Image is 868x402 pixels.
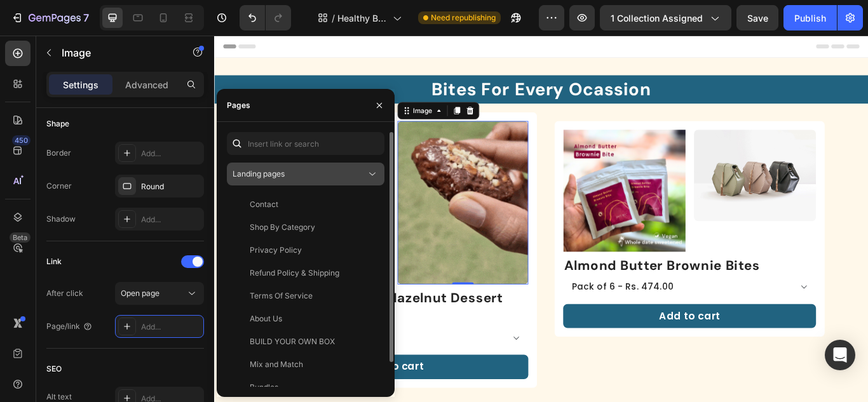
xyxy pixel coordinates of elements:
[407,313,702,342] button: Add to cart
[227,132,384,155] input: Insert link or search
[250,336,335,347] div: BUILD YOUR OWN BOX
[250,245,302,256] div: Privacy Policy
[825,340,855,370] div: Open Intercom Messenger
[519,318,590,337] div: Add to cart
[141,181,201,192] div: Round
[214,36,868,402] iframe: Design area
[783,5,837,30] button: Publish
[250,222,315,233] div: Shop By Category
[600,5,731,30] button: 1 collection assigned
[12,135,31,145] div: 450
[250,313,282,325] div: About Us
[141,321,201,333] div: Add...
[407,110,549,252] a: Almond Butter Brownie Bites
[51,294,366,339] h1: Most Chocolatiest Hazelnut Dessert Bite
[141,214,201,225] div: Add...
[5,5,95,30] button: 7
[229,82,257,93] div: Image
[250,267,339,279] div: Refund Policy & Shipping
[46,147,71,159] div: Border
[46,288,83,299] div: After click
[250,199,278,210] div: Contact
[51,372,366,401] button: Add to cart
[431,12,496,23] span: Need republishing
[227,163,384,185] button: Landing pages
[141,148,201,159] div: Add...
[794,11,826,25] div: Publish
[46,321,93,332] div: Page/link
[611,11,703,25] span: 1 collection assigned
[250,290,313,302] div: Terms Of Service
[747,13,768,23] span: Save
[337,11,388,25] span: Healthy Bites Collection page
[46,180,72,192] div: Corner
[62,45,170,60] p: Image
[115,282,204,305] button: Open page
[46,256,62,267] div: Link
[233,169,285,178] span: Landing pages
[125,78,168,91] p: Advanced
[46,363,62,375] div: SEO
[250,382,278,393] div: Bundles
[227,100,250,111] div: Pages
[240,5,291,30] div: Undo/Redo
[83,10,89,25] p: 7
[46,118,69,130] div: Shape
[407,256,702,280] h1: Almond Butter Brownie Bites
[332,11,335,25] span: /
[250,359,303,370] div: Mix and Match
[173,377,245,396] div: Add to cart
[121,288,159,298] span: Open page
[63,78,98,91] p: Settings
[736,5,778,30] button: Save
[10,232,31,243] div: Beta
[46,213,76,225] div: Shadow
[559,110,702,217] img: image_demo.jpg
